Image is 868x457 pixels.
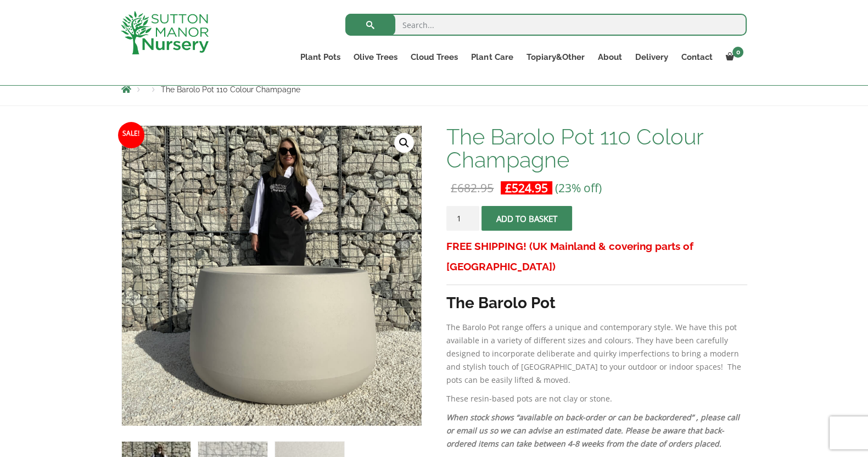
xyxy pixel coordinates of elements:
[719,49,747,65] a: 0
[446,125,747,171] h1: The Barolo Pot 110 Colour Champagne
[121,85,747,93] nav: Breadcrumbs
[591,49,628,65] a: About
[118,122,144,148] span: Sale!
[446,321,747,387] p: The Barolo Pot range offers a unique and contemporary style. We have this pot available in a vari...
[555,180,602,196] span: (23% off)
[404,49,464,65] a: Cloud Trees
[394,133,414,153] a: View full-screen image gallery
[732,47,743,58] span: 0
[505,180,548,196] bdi: 524.95
[294,49,347,65] a: Plant Pots
[446,392,747,405] p: These resin-based pots are not clay or stone.
[446,236,747,277] h3: FREE SHIPPING! (UK Mainland & covering parts of [GEOGRAPHIC_DATA])
[345,14,747,36] input: Search...
[161,85,300,94] span: The Barolo Pot 110 Colour Champagne
[121,11,209,54] img: logo
[628,49,674,65] a: Delivery
[674,49,719,65] a: Contact
[446,294,556,312] strong: The Barolo Pot
[505,180,512,196] span: £
[446,206,479,231] input: Product quantity
[451,180,457,196] span: £
[481,206,572,231] button: Add to basket
[464,49,519,65] a: Plant Care
[519,49,591,65] a: Topiary&Other
[446,412,740,449] em: When stock shows “available on back-order or can be backordered” , please call or email us so we ...
[347,49,404,65] a: Olive Trees
[451,180,494,196] bdi: 682.95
